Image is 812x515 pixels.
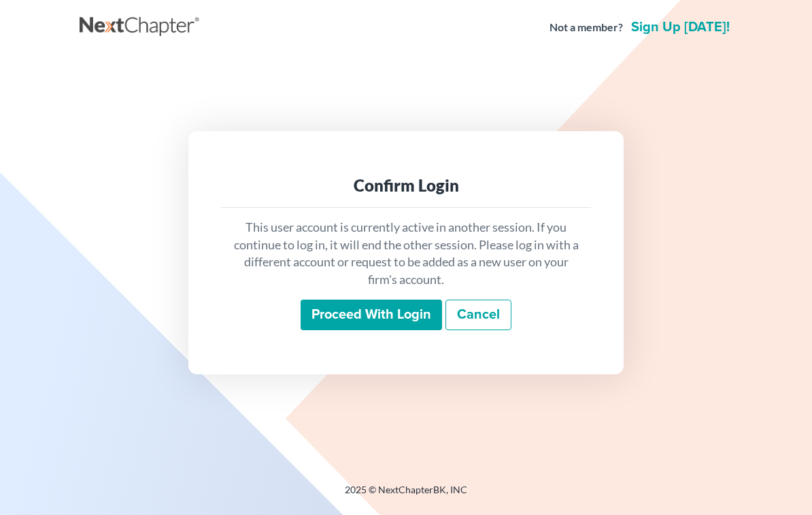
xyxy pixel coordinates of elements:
[232,219,580,289] p: This user account is currently active in another session. If you continue to log in, it will end ...
[549,20,623,35] strong: Not a member?
[445,300,511,331] a: Cancel
[80,483,732,508] div: 2025 © NextChapterBK, INC
[232,175,580,196] div: Confirm Login
[301,300,442,331] input: Proceed with login
[628,20,732,34] a: Sign up [DATE]!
